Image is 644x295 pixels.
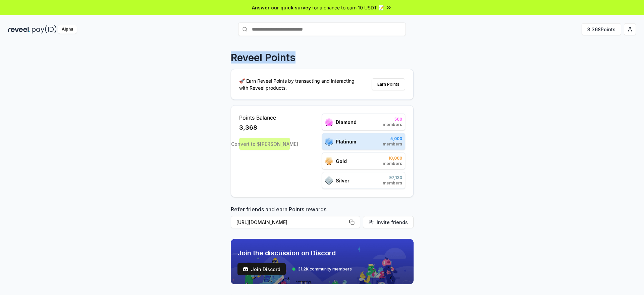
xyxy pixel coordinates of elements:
[325,157,333,165] img: ranks_icon
[372,78,405,90] button: Earn Points
[325,137,333,146] img: ranks_icon
[363,216,414,228] button: Invite friends
[298,266,352,272] span: 31.2K community members
[325,176,333,185] img: ranks_icon
[336,119,357,126] span: Diamond
[582,23,621,35] button: 3,368Points
[239,77,360,91] p: 🚀 Earn Reveel Points by transacting and interacting with Reveel products.
[336,177,350,184] span: Silver
[325,118,333,126] img: ranks_icon
[383,175,402,180] span: 97,130
[336,138,356,145] span: Platinum
[32,25,57,34] img: pay_id
[58,25,77,34] div: Alpha
[231,216,360,228] button: [URL][DOMAIN_NAME]
[383,117,402,122] span: 500
[243,266,248,272] img: test
[239,123,257,132] span: 3,368
[383,122,402,127] span: members
[231,239,414,284] img: discord_banner
[237,248,352,258] span: Join the discussion on Discord
[377,219,408,226] span: Invite friends
[336,158,347,165] span: Gold
[383,156,402,161] span: 10,000
[231,205,414,231] div: Refer friends and earn Points rewards
[237,263,286,275] button: Join Discord
[231,51,296,64] p: Reveel Points
[383,161,402,166] span: members
[239,114,290,122] span: Points Balance
[237,263,286,275] a: testJoin Discord
[252,4,311,11] span: Answer our quick survey
[383,180,402,186] span: members
[383,141,402,147] span: members
[8,25,31,34] img: reveel_dark
[383,136,402,141] span: 5,000
[251,266,280,273] span: Join Discord
[312,4,384,11] span: for a chance to earn 10 USDT 📝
